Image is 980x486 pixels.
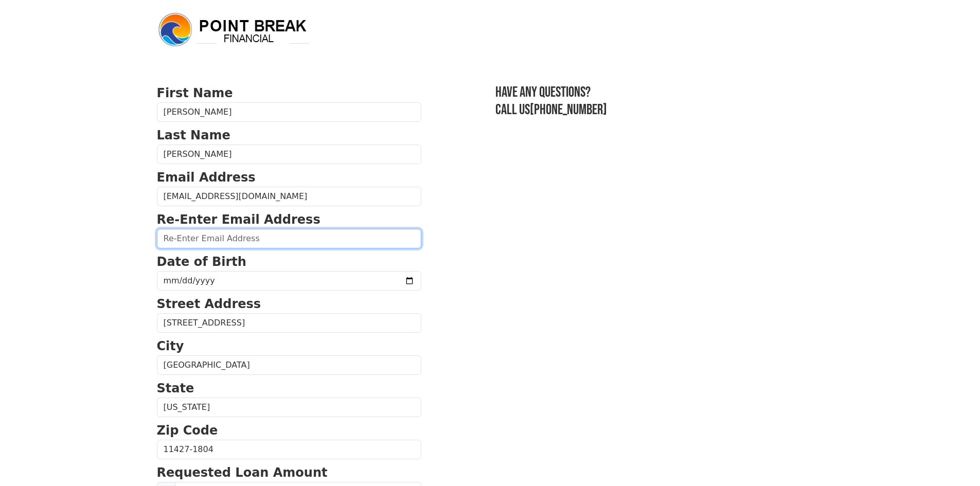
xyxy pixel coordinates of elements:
[530,101,607,118] a: [PHONE_NUMBER]
[157,440,421,459] input: Zip Code
[157,313,421,333] input: Street Address
[157,102,421,122] input: First Name
[157,297,261,311] strong: Street Address
[157,170,256,185] strong: Email Address
[157,11,311,48] img: logo.png
[157,355,421,375] input: City
[495,84,824,101] h3: Have any questions?
[157,339,184,353] strong: City
[157,128,230,142] strong: Last Name
[157,255,246,269] strong: Date of Birth
[157,423,218,438] strong: Zip Code
[157,145,421,164] input: Last Name
[495,101,824,119] h3: Call us
[157,212,320,227] strong: Re-Enter Email Address
[157,229,421,248] input: Re-Enter Email Address
[157,381,194,395] strong: State
[157,86,233,100] strong: First Name
[157,465,328,480] strong: Requested Loan Amount
[157,187,421,206] input: Email Address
